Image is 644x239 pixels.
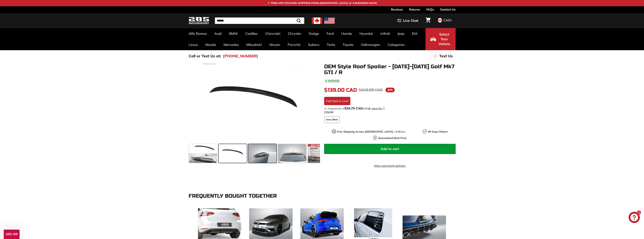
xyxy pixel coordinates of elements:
a: Honda [338,28,356,39]
a: Lexus [185,39,202,50]
a: Porsche [284,39,304,50]
a: BMW [225,28,242,39]
inbox-online-store-chat: Shopify online store chat [627,212,641,224]
span: CAD [443,18,451,22]
span: Select Your Vehicle [438,32,451,46]
a: More payment options [324,163,456,168]
div: or 4 payments of$34.75 CADwithSezzle Click to learn more about Sezzle [324,107,456,110]
a: Audi [211,28,225,39]
button: Live Chat [393,16,423,25]
a: Categories [384,39,408,50]
strong: 30-Days Return [428,130,448,133]
a: Hyundai [356,28,377,39]
span: 10% Off [6,232,17,236]
img: Logo_285_Motorsport_areodynamics_components [189,16,209,25]
b: In stock [328,80,339,82]
a: Jeep [394,28,408,39]
a: FAQs [426,6,434,13]
span: 42% [385,88,395,92]
a: Ford [323,28,338,39]
a: Chrysler [284,28,305,39]
p: Call or Text Us at: [189,53,221,59]
div: Frequently Bought Together [189,193,456,199]
span: $34.75 CAD [345,106,363,110]
a: Chevrolet [262,28,284,39]
a: Alfa Romeo [185,28,211,39]
button: Add to cart [324,144,456,154]
a: KIA [408,28,421,39]
strong: Free Shipping Across [GEOGRAPHIC_DATA] : 2-3 [337,130,399,133]
a: Tesla [323,39,339,50]
a: Mazda [202,39,220,50]
a: Cart [423,14,433,27]
label: COLOR [324,110,456,114]
a: Mitsubishi [243,39,266,50]
a: Text Us [431,52,456,60]
h1: OEM Style Roof Spoiler - [DATE]-[DATE] Golf Mk7 GTI / R [324,64,456,75]
div: 10% Off [4,230,20,239]
a: Reviews [391,6,403,13]
a: [PHONE_NUMBER] [223,53,258,59]
a: Toyota [339,39,357,50]
span: Live Chat [403,18,418,23]
div: or 4 payments of with [324,107,456,110]
p: Text Us [439,53,453,59]
div: Fall Sale Is Live! [324,97,350,105]
a: Returns [409,6,420,13]
button: Select Your Vehicle [426,28,456,50]
a: Nissan [266,39,284,50]
p: 🚀 FREE UPS-TRACKED SHIPPING FROM [GEOGRAPHIC_DATA] (2–3 BUSINESS DAYS) [267,1,377,5]
a: Cadillac [242,28,262,39]
img: Sezzle [368,107,382,110]
input: Search [215,17,304,24]
a: Contact Us [440,6,456,13]
strong: Guaranteed Best Price [378,136,407,140]
a: Mercedes [220,39,243,50]
span: $139.00 CAD [324,87,357,93]
a: Infiniti [377,28,394,39]
p: Days [337,130,405,134]
span: Add to cart [381,147,399,151]
a: Subaru [304,39,323,50]
span: $240.00 CAD [359,88,383,92]
a: Dodge [305,28,323,39]
a: Volkswagen [357,39,384,50]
